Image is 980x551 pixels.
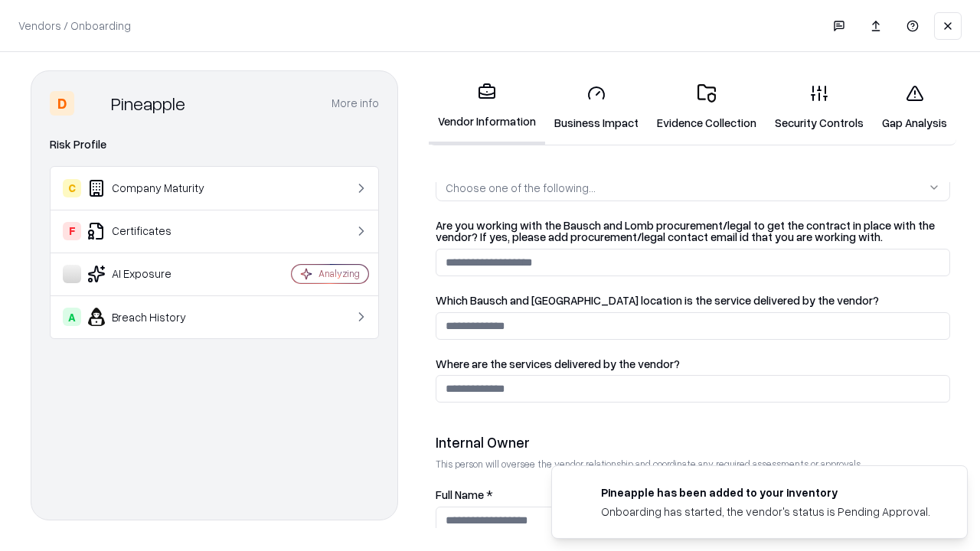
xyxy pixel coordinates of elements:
[601,504,930,520] div: Onboarding has started, the vendor's status is Pending Approval.
[570,484,589,503] img: pineappleenergy.com
[63,179,246,197] div: Company Maturity
[318,267,360,280] div: Analyzing
[63,222,81,240] div: F
[436,433,950,452] div: Internal Owner
[436,220,950,243] label: Are you working with the Bausch and Lomb procurement/legal to get the contract in place with the ...
[80,91,105,116] img: Pineapple
[873,72,956,143] a: Gap Analysis
[50,135,379,154] div: Risk Profile
[446,180,596,196] div: Choose one of the following...
[18,18,131,34] p: Vendors / Onboarding
[436,295,950,306] label: Which Bausch and [GEOGRAPHIC_DATA] location is the service delivered by the vendor?
[429,70,545,145] a: Vendor Information
[648,72,766,143] a: Evidence Collection
[766,72,873,143] a: Security Controls
[601,484,930,500] div: Pineapple has been added to your inventory
[63,265,246,283] div: AI Exposure
[436,458,950,471] p: This person will oversee the vendor relationship and coordinate any required assessments or appro...
[50,91,74,116] div: D
[436,358,950,370] label: Where are the services delivered by the vendor?
[63,179,81,197] div: C
[332,90,379,117] button: More info
[436,489,950,500] label: Full Name *
[436,174,950,201] button: Choose one of the following...
[111,91,185,116] div: Pineapple
[545,72,648,143] a: Business Impact
[63,308,81,326] div: A
[63,222,246,240] div: Certificates
[63,308,246,326] div: Breach History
